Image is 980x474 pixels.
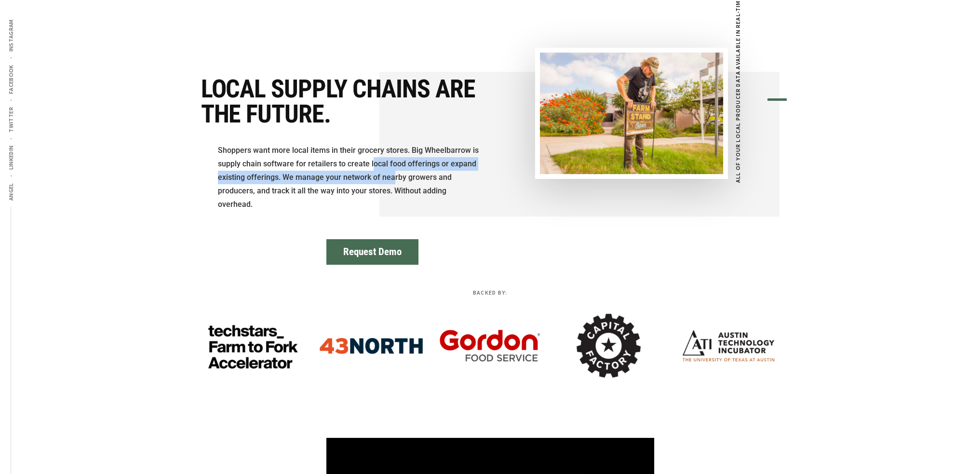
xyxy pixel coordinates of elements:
a: Angel [6,177,16,206]
p: Backed By: [326,288,654,297]
a: LinkedIn [6,139,16,176]
button: Request Demo [326,239,418,265]
a: Facebook [6,59,16,100]
span: Twitter [7,107,14,133]
h1: Local supply chains are the future. [201,77,483,127]
span: Angel [7,183,14,201]
span: LinkedIn [7,145,14,170]
span: Facebook [7,65,14,94]
p: Shoppers want more local items in their grocery stores. Big Wheelbarrow is supply chain software ... [218,144,483,211]
a: Twitter [6,101,16,138]
iframe: profile [4,14,150,88]
span: Instagram [7,19,14,52]
a: Instagram [6,14,16,57]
